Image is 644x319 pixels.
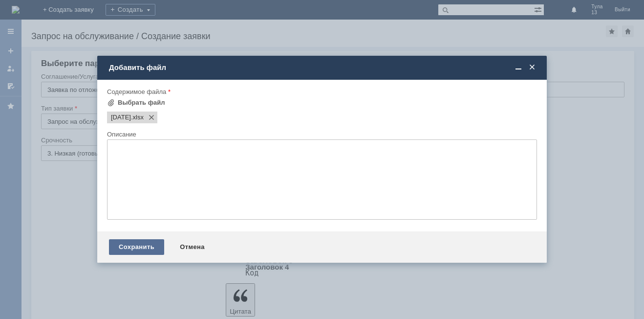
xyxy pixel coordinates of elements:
span: Свернуть (Ctrl + M) [514,63,523,72]
span: 30.08.2025.xlsx [131,114,144,121]
div: Описание [107,131,535,137]
div: здравствуйте , удалите отложенные чеки за [DATE] [4,4,143,20]
div: Содержимое файла [107,89,535,95]
span: 30.08.2025.xlsx [111,114,131,121]
span: Закрыть [527,63,537,72]
div: Выбрать файл [118,99,165,107]
div: Добавить файл [109,63,537,72]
